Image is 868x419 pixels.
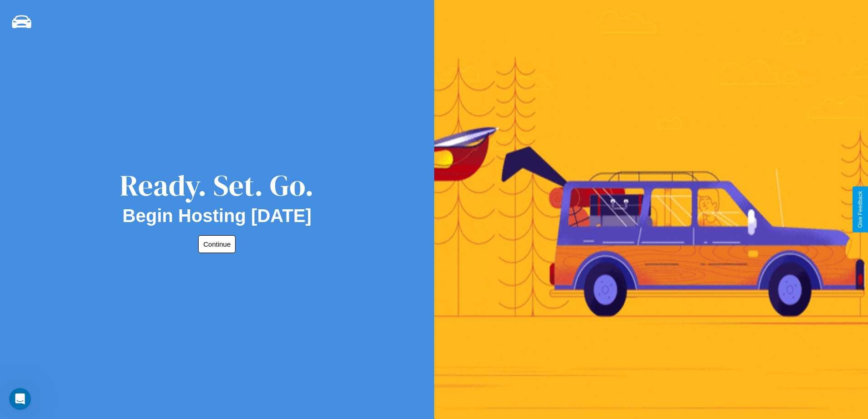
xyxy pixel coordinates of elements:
div: Ready. Set. Go. [120,165,314,206]
h2: Begin Hosting [DATE] [123,206,312,226]
button: Continue [198,235,236,253]
iframe: Intercom live chat [9,388,31,410]
div: Give Feedback [857,191,863,228]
